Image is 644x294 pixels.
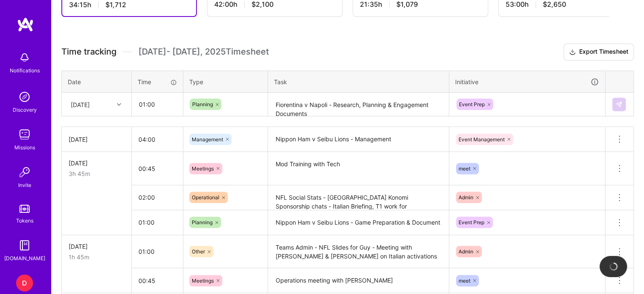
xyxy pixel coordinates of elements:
input: HH:MM [132,157,183,180]
img: Submit [616,101,622,108]
input: HH:MM [132,93,182,115]
input: HH:MM [132,128,183,151]
th: Type [183,71,268,93]
textarea: Operations meeting with [PERSON_NAME] [269,269,448,292]
img: discovery [16,88,33,105]
input: HH:MM [132,240,183,263]
span: Planning [192,101,213,107]
div: null [612,98,627,111]
span: Other [192,248,205,255]
th: Date [62,71,132,93]
span: Time tracking [61,47,116,57]
div: [DATE] [69,135,124,144]
span: Admin [459,248,473,255]
div: [DOMAIN_NAME] [4,254,45,263]
span: meet [459,278,470,284]
textarea: Nippon Ham v Seibu Lions - Game Preparation & Document [269,211,448,234]
span: Management [192,136,223,143]
span: Event Prep [459,101,485,107]
div: [DATE] [69,242,124,251]
span: Meetings [192,278,214,284]
span: Meetings [192,165,214,172]
div: Initiative [455,77,599,87]
button: Export Timesheet [564,44,634,60]
textarea: Nippon Ham v Seibu Lions - Management [269,128,448,151]
span: $1,712 [105,0,126,9]
a: D [14,275,35,291]
div: Notifications [10,66,40,75]
img: bell [16,49,33,66]
div: D [16,275,33,291]
img: tokens [19,205,30,213]
input: HH:MM [132,269,183,292]
textarea: Teams Admin - NFL Slides for Guy - Meeting with [PERSON_NAME] & [PERSON_NAME] on Italian activations [269,236,448,268]
i: icon Download [569,48,576,57]
input: HH:MM [132,186,183,209]
div: 1h 45m [69,253,124,261]
div: Tokens [16,216,33,225]
span: Event Prep [459,219,484,225]
span: meet [459,165,470,172]
div: Missions [14,143,35,152]
input: HH:MM [132,211,183,234]
img: logo [17,17,34,32]
textarea: Fiorentina v Napoli - Research, Planning & Engagement Documents [269,93,448,116]
img: teamwork [16,126,33,143]
span: Planning [192,219,213,225]
textarea: Mod Training with Tech [269,153,448,184]
th: Task [268,71,449,93]
i: icon Chevron [117,102,121,107]
div: Invite [18,181,31,190]
span: Admin [459,194,473,201]
img: loading [609,262,618,271]
div: [DATE] [71,100,90,109]
div: 3h 45m [69,169,124,178]
span: Event Management [459,136,505,143]
div: 34:15 h [69,0,189,9]
span: [DATE] - [DATE] , 2025 Timesheet [138,47,269,57]
span: Operational [192,194,219,201]
textarea: NFL Social Stats - [GEOGRAPHIC_DATA] Konomi Sponsorship chats - Italian Briefing, T1 work for [PE... [269,186,448,209]
div: Time [138,77,177,86]
img: Invite [16,164,33,181]
div: Discovery [13,105,37,114]
div: [DATE] [69,159,124,168]
img: guide book [16,237,33,254]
